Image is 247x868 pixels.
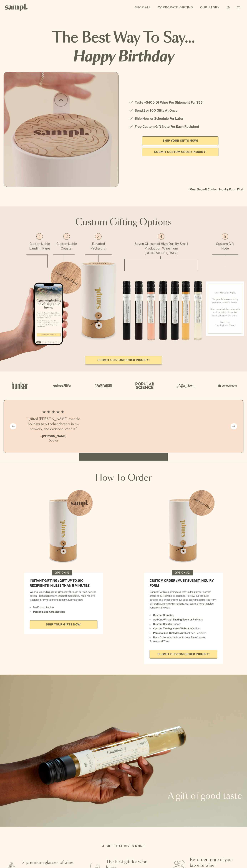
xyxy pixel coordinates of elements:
button: Next slide [231,423,237,429]
div: OPTION #2 [172,570,193,575]
img: fea_line1_x1500.png [26,254,48,268]
li: Options [150,627,217,630]
strong: Custom Tasting Notes Webpage [153,627,192,630]
li: Options [150,622,217,626]
strong: Virtual Tasting Event or Pairings [164,618,203,621]
a: Corporate Gifting [156,4,195,11]
strong: Custom Branding [153,613,174,617]
img: Sampl logo [5,4,28,11]
p: Elevated Packaging [80,241,117,251]
h1: Custom Gifting Options [3,217,244,228]
a: Submit Custom Order Inquiry! [85,356,162,364]
img: fea_line3_x1500.png [85,254,112,262]
span: Doctor [21,438,86,443]
img: gift_fea5_x1500.png [206,281,244,336]
h1: INSTANT GIFTING : GIFT UP TO 100 RECIPIENTS IN LESS THAN 5 MINUTES! [30,578,97,588]
p: Custom Gift Note [206,241,244,251]
img: fea_line4_x1500.png [124,256,198,271]
p: A gift of good taste [135,792,242,800]
div: OPTION #1 [52,570,72,575]
a: Shop All [133,4,153,11]
h3: “I gifted [PERSON_NAME] over the holidays to 50 other doctors in my network, and everyone loved it.” [21,417,86,432]
img: gift_fea4_x1500.png [117,271,206,352]
b: - [PERSON_NAME] [41,435,66,438]
strong: Personalized Gift Message [153,631,185,634]
strong: Custom Coaster [153,622,172,625]
li: No Customization [30,605,97,609]
li: For Each Recipient [150,631,217,635]
li: 1 / 4 [21,407,86,446]
h1: CUSTOM ORDER : MUST SUBMIT INQUIRY FORM [150,578,217,588]
span: 2 [65,235,68,239]
strong: Rush Orders [153,636,168,639]
span: 1 [39,235,40,239]
a: Our Story [198,4,221,11]
img: fea_line5_x1500.png [212,254,238,267]
span: 5 [224,235,226,239]
span: 3 [97,235,100,239]
a: Submit Custom Order Inquiry! [150,650,217,659]
button: Previous slide [10,423,16,429]
img: gift_fea_2_x1500.png [49,261,84,295]
li: Available With Less Than 1 week Turnaround Time [150,635,217,643]
p: Connect with our gifting experts to design your perfect group or bulk gifting experience. Review ... [150,590,217,610]
a: SHIP YOUR GIFTS NOW! [30,620,97,629]
span: 4 [160,235,162,239]
strong: Personalized Gift Message [33,610,65,613]
p: Seven Glasses of High Quality Small Production Wine from [GEOGRAPHIC_DATA] [134,241,188,255]
li: Add On A [150,618,217,622]
p: Customizable Landing Page [26,241,53,251]
img: fea_line2_x1500.png [53,254,75,262]
img: gift_fea3_x1500.png [80,262,117,341]
p: Customizable Coaster [53,241,80,251]
p: We make sending group gifts easy through our self-service option - just add personalized gift mes... [30,590,97,602]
